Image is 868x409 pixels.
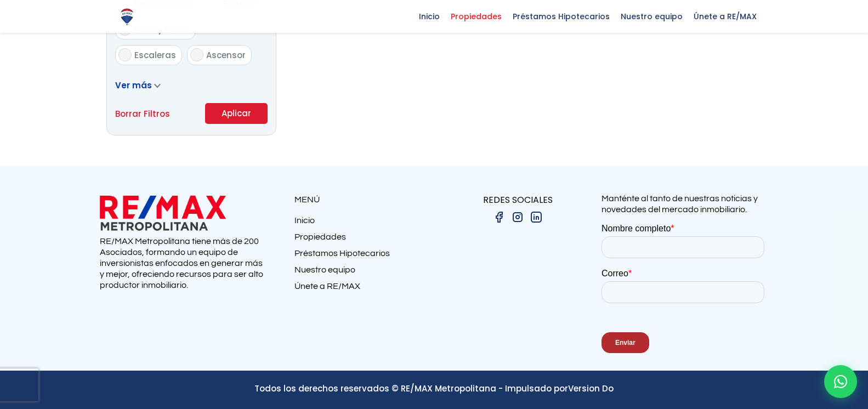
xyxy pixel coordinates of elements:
[294,281,434,297] a: Únete a RE/MAX
[530,211,543,224] img: linkedin.png
[117,7,137,26] img: Logo de REMAX
[688,8,762,25] span: Únete a RE/MAX
[294,231,434,248] a: Propiedades
[511,211,524,224] img: instagram.png
[568,383,614,394] a: Version Do
[134,49,176,61] span: Escaleras
[100,236,267,291] p: RE/MAX Metropolitana tiene más de 200 Asociados, formando un equipo de inversionistas enfocados e...
[615,8,688,25] span: Nuestro equipo
[492,211,506,224] img: facebook.png
[434,193,602,207] p: REDES SOCIALES
[206,49,246,61] span: Ascensor
[205,103,268,124] button: Aplicar
[602,223,769,362] iframe: Form 0
[100,382,769,395] p: Todos los derechos reservados © RE/MAX Metropolitana - Impulsado por
[115,107,170,121] a: Borrar Filtros
[445,8,507,25] span: Propiedades
[115,79,161,91] a: Ver más
[294,264,434,281] a: Nuestro equipo
[294,248,434,264] a: Préstamos Hipotecarios
[602,193,769,215] p: Manténte al tanto de nuestras noticias y novedades del mercado inmobiliario.
[507,8,615,25] span: Préstamos Hipotecarios
[294,193,434,207] p: MENÚ
[294,215,434,231] a: Inicio
[115,79,152,91] span: Ver más
[413,8,445,25] span: Inicio
[100,193,226,233] img: remax metropolitana logo
[118,48,132,61] input: Escaleras
[190,48,203,61] input: Ascensor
